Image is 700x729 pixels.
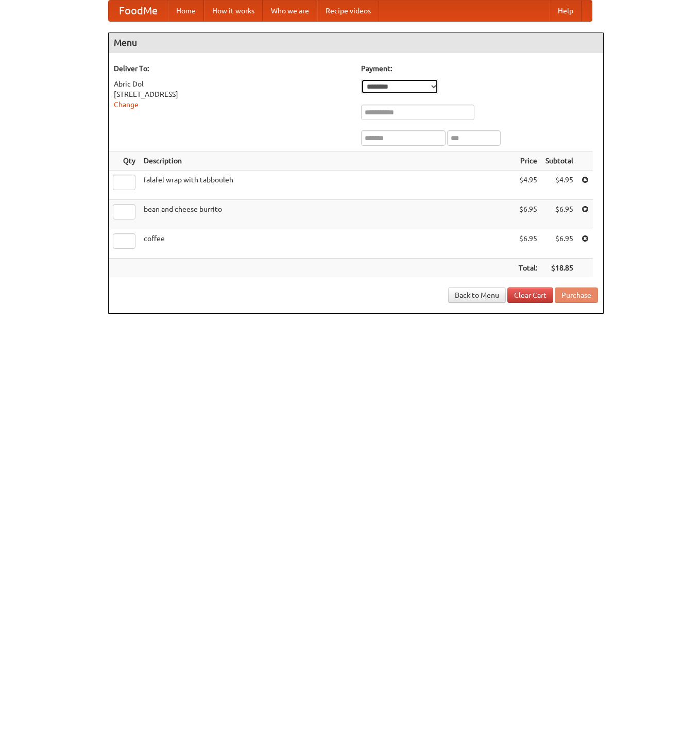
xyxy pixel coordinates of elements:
td: bean and cheese burrito [140,200,515,229]
td: $6.95 [541,229,577,259]
td: falafel wrap with tabbouleh [140,171,515,200]
td: $4.95 [515,171,541,200]
th: $18.85 [541,259,577,278]
td: $6.95 [541,200,577,229]
th: Qty [109,151,140,171]
a: Who we are [263,1,317,21]
td: $6.95 [515,229,541,259]
th: Price [515,151,541,171]
a: Change [114,100,139,109]
a: Clear Cart [507,287,553,303]
th: Subtotal [541,151,577,171]
a: FoodMe [109,1,168,21]
th: Description [140,151,515,171]
th: Total: [515,259,541,278]
a: Home [168,1,204,21]
a: How it works [204,1,263,21]
a: Back to Menu [448,287,506,303]
div: [STREET_ADDRESS] [114,89,351,99]
a: Help [550,1,582,21]
td: $4.95 [541,171,577,200]
div: Abric Dol [114,79,351,89]
button: Purchase [555,287,598,303]
h4: Menu [109,32,603,53]
td: $6.95 [515,200,541,229]
h5: Deliver To: [114,63,351,74]
a: Recipe videos [317,1,379,21]
h5: Payment: [361,63,598,74]
td: coffee [140,229,515,259]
